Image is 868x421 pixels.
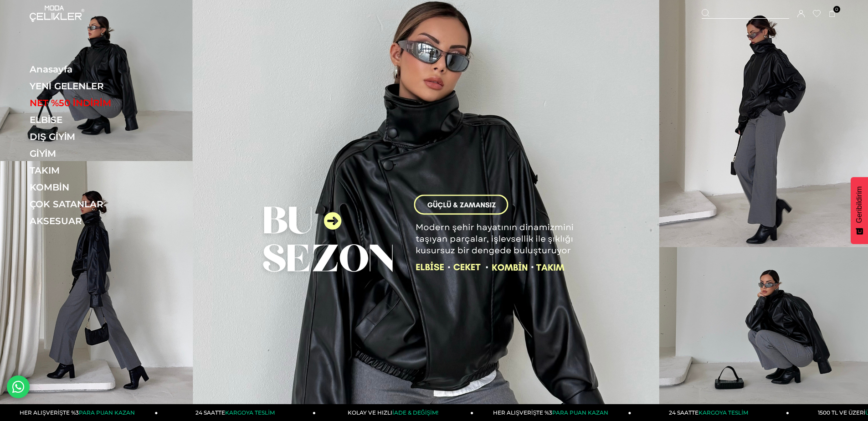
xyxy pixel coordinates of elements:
[30,182,155,193] a: KOMBİN
[392,409,438,416] span: İADE & DEĞİŞİM!
[699,409,748,416] span: KARGOYA TESLİM
[225,409,274,416] span: KARGOYA TESLİM
[855,186,863,223] span: Geribildirim
[829,10,836,17] a: 0
[316,404,473,421] a: KOLAY VE HIZLIİADE & DEĞİŞİM!
[851,177,868,244] button: Geribildirim - Show survey
[30,199,155,210] a: ÇOK SATANLAR
[30,5,84,22] img: logo
[30,98,155,108] a: NET %50 İNDİRİM
[552,409,608,416] span: PARA PUAN KAZAN
[30,131,155,142] a: DIŞ GİYİM
[30,64,155,75] a: Anasayfa
[30,148,155,159] a: GİYİM
[473,404,631,421] a: HER ALIŞVERİŞTE %3PARA PUAN KAZAN
[79,409,135,416] span: PARA PUAN KAZAN
[158,404,316,421] a: 24 SAATTEKARGOYA TESLİM
[30,165,155,176] a: TAKIM
[632,404,789,421] a: 24 SAATTEKARGOYA TESLİM
[30,81,155,92] a: YENİ GELENLER
[30,216,155,226] a: AKSESUAR
[833,6,840,13] span: 0
[30,114,155,125] a: ELBİSE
